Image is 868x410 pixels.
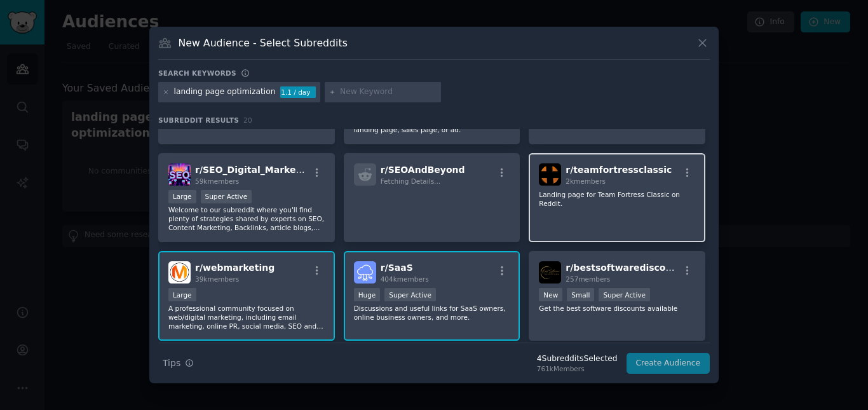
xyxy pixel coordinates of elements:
[179,36,348,50] h3: New Audience - Select Subreddits
[158,116,239,125] span: Subreddit Results
[158,352,198,374] button: Tips
[168,261,191,284] img: webmarketing
[280,86,316,98] div: 1.1 / day
[168,205,325,232] p: Welcome to our subreddit where you'll find plenty of strategies shared by experts on SEO, Content...
[168,288,196,301] div: Large
[354,261,376,284] img: SaaS
[539,190,695,208] p: Landing page for Team Fortress Classic on Reddit.
[168,304,325,331] p: A professional community focused on web/digital marketing, including email marketing, online PR, ...
[163,357,180,370] span: Tips
[599,288,650,301] div: Super Active
[158,69,236,78] h3: Search keywords
[195,177,239,185] span: 59k members
[354,304,510,322] p: Discussions and useful links for SaaS owners, online business owners, and more.
[340,86,437,98] input: New Keyword
[195,263,275,273] span: r/ webmarketing
[381,177,440,185] span: Fetching Details...
[354,288,381,301] div: Huge
[539,261,561,284] img: bestsoftwarediscounts
[201,190,252,203] div: Super Active
[381,165,465,175] span: r/ SEOAndBeyond
[381,275,429,283] span: 404k members
[537,364,618,373] div: 761k Members
[566,177,606,185] span: 2k members
[381,263,413,273] span: r/ SaaS
[567,288,594,301] div: Small
[566,263,688,273] span: r/ bestsoftwarediscounts
[539,163,561,186] img: teamfortressclassic
[566,165,672,175] span: r/ teamfortressclassic
[168,190,196,203] div: Large
[566,275,610,283] span: 257 members
[243,116,252,124] span: 20
[537,353,618,365] div: 4 Subreddit s Selected
[174,86,276,98] div: landing page optimization
[168,163,191,186] img: SEO_Digital_Marketing
[539,288,562,301] div: New
[539,304,695,313] p: Get the best software discounts available
[384,288,436,301] div: Super Active
[195,275,239,283] span: 39k members
[195,165,316,175] span: r/ SEO_Digital_Marketing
